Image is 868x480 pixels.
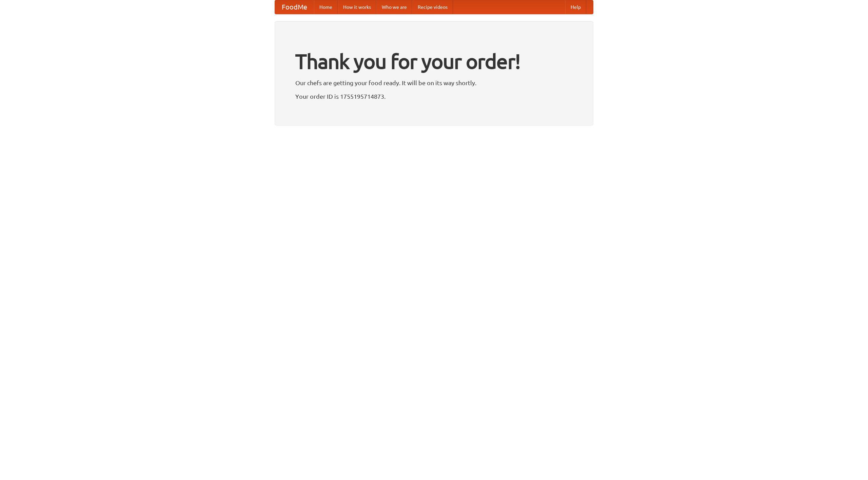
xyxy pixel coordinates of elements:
p: Our chefs are getting your food ready. It will be on its way shortly. [295,78,573,88]
a: Help [565,0,586,14]
a: How it works [338,0,376,14]
a: Home [314,0,338,14]
a: Recipe videos [412,0,453,14]
a: Who we are [376,0,412,14]
a: FoodMe [275,0,314,14]
p: Your order ID is 1755195714873. [295,91,573,101]
h1: Thank you for your order! [295,45,573,78]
